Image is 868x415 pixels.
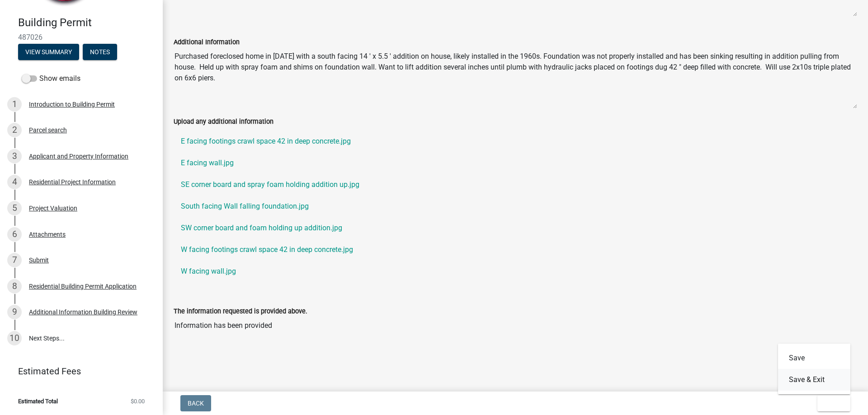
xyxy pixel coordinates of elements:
[83,44,117,60] button: Notes
[174,261,857,282] a: W facing wall.jpg
[188,400,204,407] span: Back
[174,196,857,217] a: South facing Wall falling foundation.jpg
[29,257,49,263] div: Submit
[131,398,145,404] span: $0.00
[29,231,66,238] div: Attachments
[7,331,22,345] div: 10
[174,239,857,261] a: W facing footings crawl space 42 in deep concrete.jpg
[29,283,137,289] div: Residential Building Permit Application
[778,347,850,369] button: Save
[174,308,307,315] label: The information requested is provided above.
[778,344,850,394] div: Exit
[174,47,857,109] textarea: Purchased foreclosed home in [DATE] with a south facing 14 ' x 5.5 ' addition on house, likely in...
[7,123,22,137] div: 2
[18,44,79,60] button: View Summary
[174,39,240,46] label: Additional Information
[180,395,211,411] button: Back
[29,179,116,185] div: Residential Project Information
[18,33,145,42] span: 487026
[29,127,67,133] div: Parcel search
[7,227,22,242] div: 6
[7,149,22,163] div: 3
[18,16,156,29] h4: Building Permit
[29,205,77,211] div: Project Valuation
[825,400,838,407] span: Exit
[778,369,850,391] button: Save & Exit
[29,153,128,159] div: Applicant and Property Information
[7,305,22,319] div: 9
[22,73,80,84] label: Show emails
[83,49,117,56] wm-modal-confirm: Notes
[7,362,148,380] a: Estimated Fees
[7,201,22,215] div: 5
[174,119,274,125] label: Upload any additional information
[7,175,22,189] div: 4
[7,279,22,294] div: 8
[7,97,22,112] div: 1
[174,152,857,174] a: E facing wall.jpg
[174,217,857,239] a: SW corner board and foam holding up addition.jpg
[7,253,22,267] div: 7
[29,309,137,315] div: Additional Information Building Review
[174,131,857,152] a: E facing footings crawl space 42 in deep concrete.jpg
[18,398,58,404] span: Estimated Total
[174,174,857,196] a: SE corner board and spray foam holding addition up.jpg
[29,101,115,107] div: Introduction to Building Permit
[18,49,79,56] wm-modal-confirm: Summary
[817,395,850,411] button: Exit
